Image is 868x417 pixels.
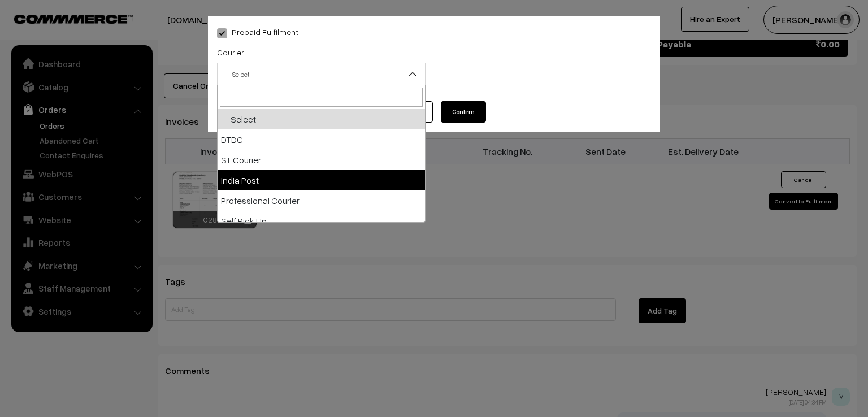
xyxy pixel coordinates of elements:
[217,46,244,58] label: Courier
[218,190,425,211] li: Professional Courier
[218,109,425,129] li: -- Select --
[441,101,486,123] button: Confirm
[218,150,425,170] li: ST Courier
[218,170,425,190] li: India Post
[218,129,425,150] li: DTDC
[218,211,425,231] li: Self Pick Up
[217,26,298,38] label: Prepaid Fulfilment
[217,63,426,85] span: -- Select --
[218,64,425,84] span: -- Select --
